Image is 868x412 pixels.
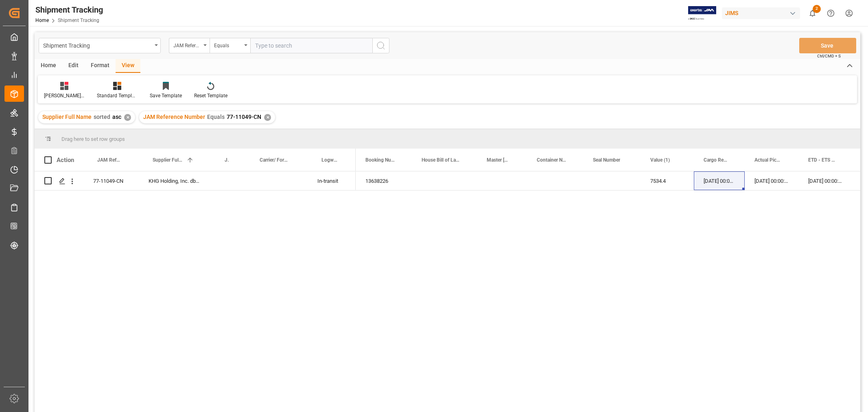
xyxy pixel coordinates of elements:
div: Shipment Tracking [35,4,103,16]
div: Save Template [150,92,182,99]
span: Value (1) [650,157,670,163]
span: Logward Status [321,157,339,163]
span: Actual Pickup Date (Origin) [754,157,781,163]
div: View [116,59,140,73]
span: Cargo Ready Date (Origin) [704,157,728,163]
div: Action [57,156,74,164]
span: Master [PERSON_NAME] of Lading Number [487,157,510,163]
div: JIMS [722,7,800,19]
input: Type to search [250,38,372,53]
div: Format [85,59,116,73]
span: Seal Number [593,157,620,163]
span: ETD - ETS (Origin) [808,157,835,163]
button: show 2 new notifications [803,4,822,22]
div: [DATE] 00:00:00 [694,171,745,190]
div: Press SPACE to select this row. [35,171,356,191]
div: ✕ [124,114,131,121]
span: Supplier Full Name [42,114,92,120]
div: Home [35,59,62,73]
button: open menu [39,38,161,53]
button: open menu [169,38,210,53]
div: JAM Reference Number [173,40,201,49]
span: Carrier/ Forwarder Name [260,157,291,163]
div: Equals [214,40,242,49]
div: Shipment Tracking [43,40,152,50]
span: Booking Number [365,157,395,163]
span: Drag here to set row groups [61,136,125,142]
a: Home [35,18,49,23]
div: Standard Templates [97,92,138,99]
button: Save [799,38,856,53]
img: Exertis%20JAM%20-%20Email%20Logo.jpg_1722504956.jpg [688,6,716,20]
span: Container Number [537,157,566,163]
div: KHG Holding, Inc. dba Austere [139,171,211,190]
span: Supplier Full Name [153,157,183,163]
span: Ctrl/CMD + S [817,53,841,59]
span: sorted [94,114,110,120]
span: JAM Reference Number [97,157,122,163]
div: [PERSON_NAME]'s tracking all_sample [44,92,85,99]
span: JAM Reference Number [143,114,205,120]
div: In-transit [317,172,346,191]
span: JAM Shipment Number [225,157,229,163]
button: open menu [210,38,250,53]
div: 77-11049-CN [83,171,139,190]
button: Help Center [822,4,840,22]
div: [DATE] 00:00:00 [745,171,798,190]
div: 13638226 [356,171,412,190]
button: search button [372,38,389,53]
div: Edit [62,59,85,73]
div: ✕ [264,114,271,121]
span: House Bill of Lading Number [422,157,460,163]
div: 7534.4 [641,171,694,190]
div: Reset Template [194,92,227,99]
span: 77-11049-CN [227,114,261,120]
div: [DATE] 00:00:00 [798,171,852,190]
span: 2 [813,5,821,13]
span: asc [112,114,121,120]
span: Equals [207,114,225,120]
button: JIMS [722,5,803,21]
